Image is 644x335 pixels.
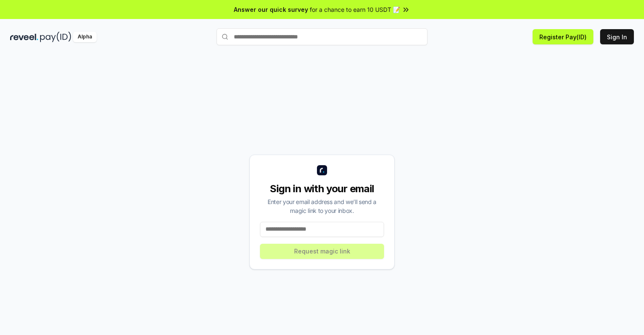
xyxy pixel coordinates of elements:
img: reveel_dark [10,32,38,42]
div: Enter your email address and we’ll send a magic link to your inbox. [260,197,384,215]
img: logo_small [317,165,327,175]
div: Alpha [73,32,97,42]
button: Sign In [600,29,634,44]
img: pay_id [40,32,71,42]
span: Answer our quick survey [234,5,308,14]
div: Sign in with your email [260,182,384,196]
button: Register Pay(ID) [533,29,593,44]
span: for a chance to earn 10 USDT 📝 [310,5,400,14]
